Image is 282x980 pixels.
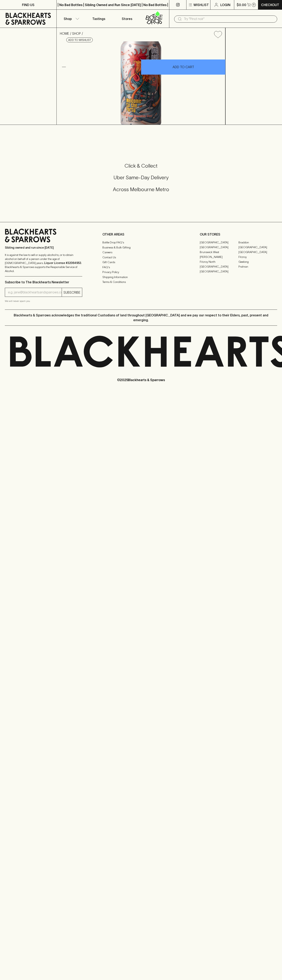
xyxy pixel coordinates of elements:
button: SUBSCRIBE [62,288,82,297]
h5: Click & Collect [5,163,277,169]
p: Wishlist [194,2,209,7]
a: [GEOGRAPHIC_DATA] [200,264,238,269]
a: Fitzroy North [200,259,238,264]
p: 0 [253,4,255,6]
p: SUBSCRIBE [63,290,80,295]
a: Tastings [85,10,113,28]
a: [GEOGRAPHIC_DATA] [200,269,238,274]
a: Gift Cards [102,260,180,265]
button: ADD TO CART [141,59,225,75]
a: FAQ's [102,265,180,270]
button: Add to wishlist [66,38,93,42]
a: Terms & Conditions [102,280,180,285]
a: Shipping Information [102,275,180,279]
p: It is against the law to sell or supply alcohol to, or to obtain alcohol on behalf of a person un... [5,253,82,273]
a: Bottle Drop FAQ's [102,240,180,245]
a: Braddon [238,240,277,245]
p: Tastings [92,16,105,21]
a: Geelong [238,259,277,264]
p: FIND US [22,2,34,7]
p: Subscribe to The Blackhearts Newsletter [5,280,82,285]
p: We will never spam you [5,299,82,303]
p: Checkout [261,2,279,7]
a: Brunswick West [200,250,238,254]
a: Fitzroy [238,254,277,259]
p: Shop [64,16,72,21]
h5: Across Melbourne Metro [5,186,277,193]
a: Business & Bulk Gifting [102,245,180,250]
a: [GEOGRAPHIC_DATA] [238,250,277,254]
strong: Liquor License #32064953 [44,261,81,265]
a: Stores [113,10,141,28]
p: Login [220,2,230,7]
p: OUR STORES [200,232,277,237]
input: Try "Pinot noir" [184,16,274,22]
a: Privacy Policy [102,270,180,275]
a: SHOP [72,32,81,35]
p: $0.00 [237,2,246,7]
p: Blackhearts & Sparrows acknowledges the traditional Custodians of land throughout [GEOGRAPHIC_DAT... [8,313,274,322]
p: ADD TO CART [173,65,194,69]
a: [PERSON_NAME] [200,254,238,259]
a: [GEOGRAPHIC_DATA] [200,240,238,245]
a: HOME [60,32,69,35]
a: [GEOGRAPHIC_DATA] [200,245,238,250]
button: Add to wishlist [212,29,224,40]
p: Stores [122,16,132,21]
p: OTHER AREAS [102,232,180,237]
img: 77857.png [57,41,225,125]
button: Shop [57,10,85,28]
a: Careers [102,250,180,255]
h5: Uber Same-Day Delivery [5,174,277,181]
div: Call to action block [5,146,277,214]
input: e.g. jane@blackheartsandsparrows.com.au [8,289,62,296]
a: Prahran [238,264,277,269]
a: Contact Us [102,255,180,260]
p: Sibling owned and run since [DATE] [5,246,82,250]
a: [GEOGRAPHIC_DATA] [238,245,277,250]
